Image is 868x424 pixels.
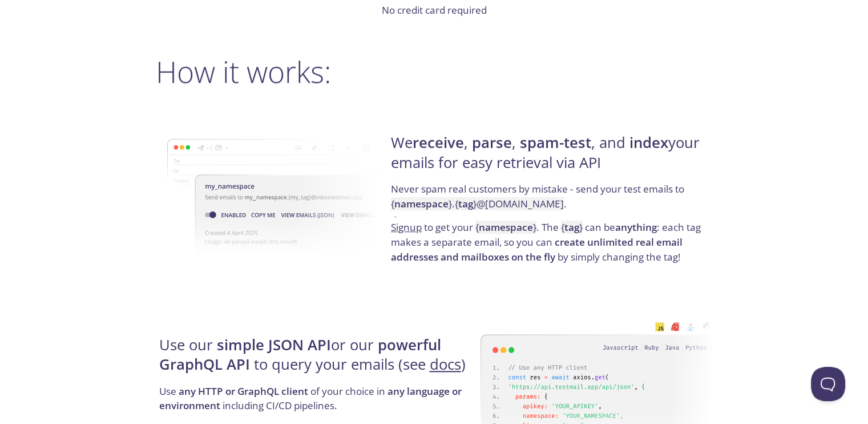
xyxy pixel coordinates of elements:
[458,197,473,210] strong: tag
[615,221,657,234] strong: anything
[156,3,713,18] p: No credit card required
[413,133,464,153] strong: receive
[159,335,477,384] h4: Use our or our to query your emails (see )
[472,133,512,153] strong: parse
[475,221,536,234] code: { }
[159,384,477,422] p: Use of your choice in including CI/CD pipelines.
[217,335,331,355] strong: simple JSON API
[391,220,709,264] p: to get your . The can be : each tag makes a separate email, so you can by simply changing the tag!
[479,221,533,234] strong: namespace
[391,221,422,234] a: Signup
[391,197,564,210] code: { } . { } @[DOMAIN_NAME]
[811,367,845,401] iframe: Help Scout Beacon - Open
[179,385,308,398] strong: any HTTP or GraphQL client
[167,107,399,287] img: namespace-image
[391,235,683,263] strong: create unlimited real email addresses and mailboxes on the fly
[394,197,449,210] strong: namespace
[156,54,713,89] h2: How it works:
[561,221,583,234] code: { }
[564,221,579,234] strong: tag
[391,133,709,182] h4: We , , , and your emails for easy retrieval via API
[520,133,591,153] strong: spam-test
[159,385,462,413] strong: any language or environment
[629,133,668,153] strong: index
[159,335,441,374] strong: powerful GraphQL API
[391,182,709,220] p: Never spam real customers by mistake - send your test emails to .
[430,354,461,374] a: docs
